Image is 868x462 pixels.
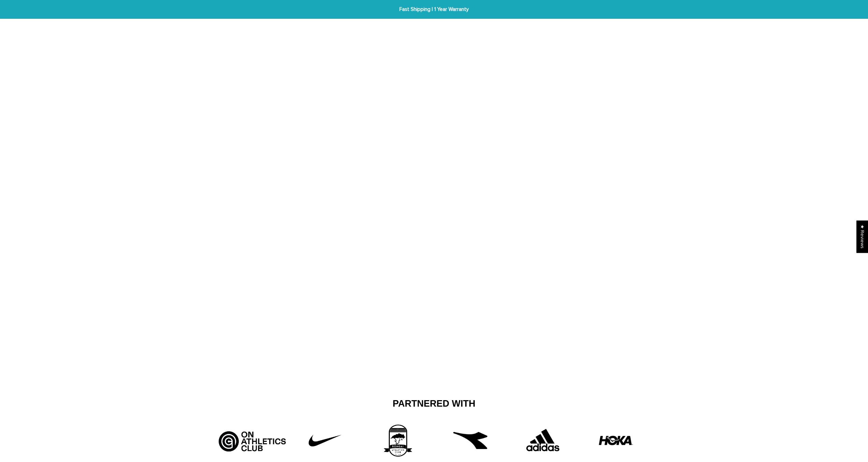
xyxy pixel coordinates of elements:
[299,423,351,458] img: Untitled-1_42f22808-10d6-43b8-a0fd-fffce8cf9462.png
[453,423,487,458] img: free-diadora-logo-icon-download-in-svg-png-gif-file-formats--brand-fashion-pack-logos-icons-28542...
[517,423,569,458] img: Adidas.png
[372,423,423,458] img: 3rd_partner.png
[265,5,604,13] span: Fast Shipping | 1 Year Warranty
[216,423,289,453] img: Artboard_5_bcd5fb9d-526a-4748-82a7-e4a7ed1c43f8.jpg
[599,423,633,458] img: HOKA-logo.webp
[221,398,647,410] h2: Partnered With
[856,220,868,253] div: Click to open Judge.me floating reviews tab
